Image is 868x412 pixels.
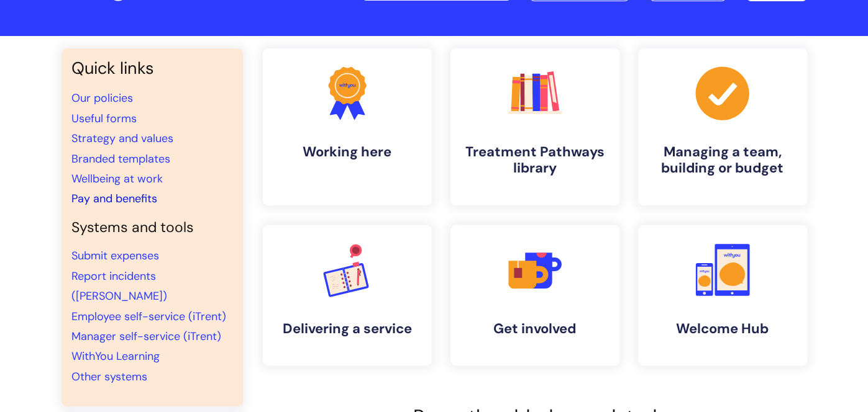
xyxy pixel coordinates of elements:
[71,248,159,263] a: Submit expenses
[71,91,133,105] a: Our policies
[71,329,221,344] a: Manager self-service (iTrent)
[71,369,147,384] a: Other systems
[273,144,422,160] h4: Working here
[71,191,157,206] a: Pay and benefits
[71,171,163,186] a: Wellbeing at work
[263,48,432,205] a: Working here
[638,225,807,365] a: Welcome Hub
[71,349,160,364] a: WithYou Learning
[460,321,610,337] h4: Get involved
[263,225,432,365] a: Delivering a service
[71,151,170,166] a: Branded templates
[460,144,610,177] h4: Treatment Pathways library
[648,144,797,177] h4: Managing a team, building or budget
[450,225,619,365] a: Get involved
[648,321,797,337] h4: Welcome Hub
[71,269,167,303] a: Report incidents ([PERSON_NAME])
[71,309,226,324] a: Employee self-service (iTrent)
[450,48,619,205] a: Treatment Pathways library
[71,58,233,78] h3: Quick links
[273,321,422,337] h4: Delivering a service
[71,219,233,236] h4: Systems and tools
[71,111,137,126] a: Useful forms
[71,131,173,146] a: Strategy and values
[638,48,807,205] a: Managing a team, building or budget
